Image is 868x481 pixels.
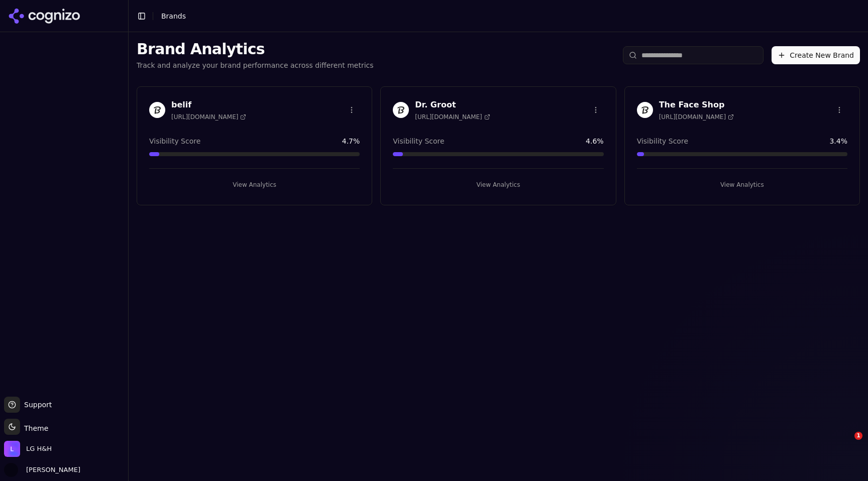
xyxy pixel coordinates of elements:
[415,113,490,121] span: [URL][DOMAIN_NAME]
[637,102,653,118] img: The Face Shop
[393,177,603,193] button: View Analytics
[4,441,52,457] button: Open organization switcher
[149,136,200,146] span: Visibility Score
[171,113,246,121] span: [URL][DOMAIN_NAME]
[4,463,18,477] img: Yaroslav Mynchenko
[586,136,604,146] span: 4.6 %
[834,432,858,456] iframe: Intercom live chat
[161,12,186,20] span: Brands
[659,99,734,111] h3: The Face Shop
[26,444,52,453] span: LG H&H
[171,99,246,111] h3: belif
[20,424,48,432] span: Theme
[149,177,360,193] button: View Analytics
[854,432,862,440] span: 1
[22,465,80,474] span: [PERSON_NAME]
[137,60,374,70] p: Track and analyze your brand performance across different metrics
[4,441,20,457] img: LG H&H
[829,136,847,146] span: 3.4 %
[415,99,490,111] h3: Dr. Groot
[161,11,186,21] nav: breadcrumb
[393,136,444,146] span: Visibility Score
[20,400,52,410] span: Support
[137,40,374,58] h1: Brand Analytics
[342,136,360,146] span: 4.7 %
[393,102,409,118] img: Dr. Groot
[637,136,688,146] span: Visibility Score
[149,102,165,118] img: belif
[637,177,847,193] button: View Analytics
[772,46,860,64] button: Create New Brand
[4,463,80,477] button: Open user button
[659,113,734,121] span: [URL][DOMAIN_NAME]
